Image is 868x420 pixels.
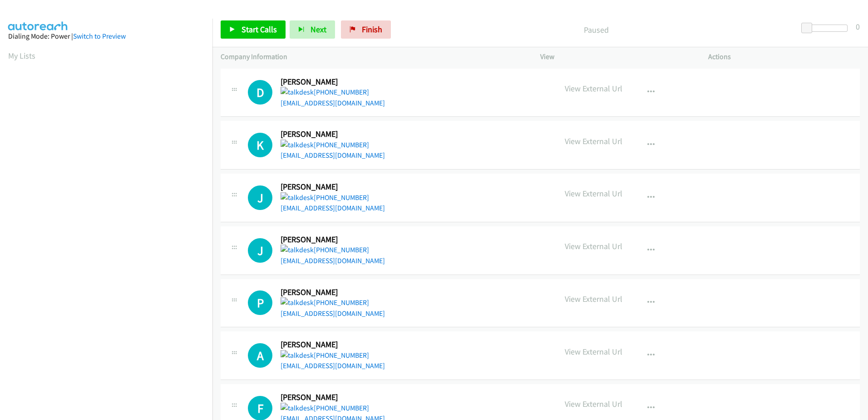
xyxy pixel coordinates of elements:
[248,133,272,157] div: The call is yet to be attempted
[281,193,369,202] a: [PHONE_NUMBER]
[565,345,622,358] p: View External Url
[221,51,524,62] p: Company Information
[362,24,382,35] span: Finish
[248,290,272,315] div: The call is yet to be attempted
[248,290,272,315] h1: P
[540,51,692,62] p: View
[856,20,860,33] div: 0
[565,187,622,200] p: View External Url
[281,140,314,150] img: talkdesk
[248,80,272,105] div: The call is yet to be attempted
[281,77,380,87] h2: [PERSON_NAME]
[403,24,789,36] p: Paused
[281,403,314,414] img: talkdesk
[281,297,314,308] img: talkdesk
[281,392,380,403] h2: [PERSON_NAME]
[8,31,204,42] div: Dialing Mode: Power |
[248,238,272,263] h1: J
[248,343,272,368] div: The call is yet to be attempted
[248,80,272,105] h1: D
[281,182,380,192] h2: [PERSON_NAME]
[248,343,272,368] h1: A
[281,245,314,255] img: talkdesk
[281,87,314,98] img: talkdesk
[281,298,369,307] a: [PHONE_NUMBER]
[565,398,622,410] p: View External Url
[281,309,385,318] a: [EMAIL_ADDRESS][DOMAIN_NAME]
[281,88,369,96] a: [PHONE_NUMBER]
[248,133,272,157] h1: K
[281,340,380,350] h2: [PERSON_NAME]
[565,82,622,95] p: View External Url
[565,293,622,305] p: View External Url
[281,99,385,107] a: [EMAIL_ADDRESS][DOMAIN_NAME]
[281,151,385,160] a: [EMAIL_ADDRESS][DOMAIN_NAME]
[281,287,380,298] h2: [PERSON_NAME]
[281,256,385,265] a: [EMAIL_ADDRESS][DOMAIN_NAME]
[281,351,369,360] a: [PHONE_NUMBER]
[281,245,369,254] a: [PHONE_NUMBER]
[281,140,369,149] a: [PHONE_NUMBER]
[73,32,126,40] a: Switch to Preview
[565,135,622,147] p: View External Url
[281,192,314,203] img: talkdesk
[565,240,622,252] p: View External Url
[281,350,314,361] img: talkdesk
[248,238,272,263] div: The call is yet to be attempted
[281,204,385,212] a: [EMAIL_ADDRESS][DOMAIN_NAME]
[341,20,391,39] a: Finish
[8,50,35,61] a: My Lists
[221,20,286,39] a: Start Calls
[242,24,277,35] span: Start Calls
[281,404,369,412] a: [PHONE_NUMBER]
[248,185,272,210] div: The call is yet to be attempted
[281,235,380,245] h2: [PERSON_NAME]
[281,129,380,140] h2: [PERSON_NAME]
[806,25,848,32] div: Delay between calls (in seconds)
[248,185,272,210] h1: J
[311,24,326,35] span: Next
[290,20,335,39] button: Next
[281,361,385,370] a: [EMAIL_ADDRESS][DOMAIN_NAME]
[708,51,860,62] p: Actions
